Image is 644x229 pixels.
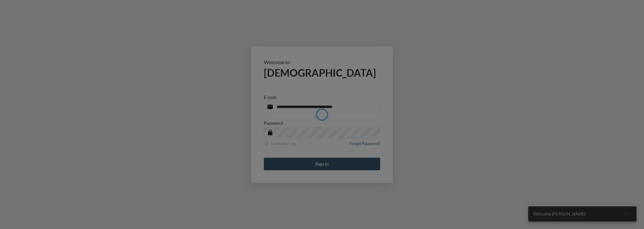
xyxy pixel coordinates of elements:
p: E-mail [264,95,276,100]
label: Remember me [264,141,296,146]
p: Password [264,120,283,126]
p: Welcome to [264,59,380,65]
h2: [DEMOGRAPHIC_DATA] [264,67,380,79]
a: Forgot Password? [350,141,380,150]
span: Welcome [PERSON_NAME] [533,211,586,217]
span: Ok [624,211,629,216]
button: Sign in [264,158,380,170]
